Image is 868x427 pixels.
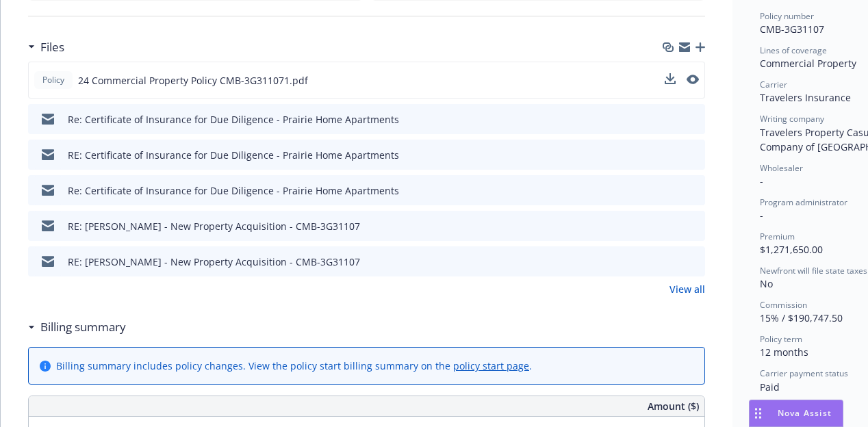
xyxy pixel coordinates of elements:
[665,183,676,198] button: download file
[760,346,808,359] span: 12 months
[665,148,676,162] button: download file
[665,112,676,127] button: download file
[760,162,803,174] span: Wholesaler
[28,318,126,336] div: Billing summary
[665,73,676,84] button: download file
[687,75,699,84] button: preview file
[669,282,705,296] a: View all
[760,174,763,187] span: -
[760,231,795,242] span: Premium
[760,57,856,70] span: Commercial Property
[760,196,847,208] span: Program administrator
[78,73,308,88] span: 24 Commercial Property Policy CMB-3G311071.pdf
[28,38,64,56] div: Files
[68,112,399,127] div: Re: Certificate of Insurance for Due Diligence - Prairie Home Apartments
[760,10,814,22] span: Policy number
[760,243,823,256] span: $1,271,650.00
[760,79,787,90] span: Carrier
[665,73,676,88] button: download file
[687,219,700,233] button: preview file
[665,255,676,269] button: download file
[687,112,700,127] button: preview file
[453,359,529,372] a: policy start page
[760,23,824,36] span: CMB-3G31107
[648,399,699,413] span: Amount ($)
[760,367,848,379] span: Carrier payment status
[687,255,700,269] button: preview file
[760,311,843,324] span: 15% / $190,747.50
[68,148,399,162] div: RE: Certificate of Insurance for Due Diligence - Prairie Home Apartments
[760,277,773,290] span: No
[760,299,807,311] span: Commission
[68,219,360,233] div: RE: [PERSON_NAME] - New Property Acquisition - CMB-3G31107
[760,113,824,125] span: Writing company
[760,44,827,56] span: Lines of coverage
[687,148,700,162] button: preview file
[68,255,360,269] div: RE: [PERSON_NAME] - New Property Acquisition - CMB-3G31107
[750,400,767,426] div: Drag to move
[40,38,64,56] h3: Files
[40,74,67,86] span: Policy
[760,209,763,222] span: -
[778,407,832,419] span: Nova Assist
[687,183,700,198] button: preview file
[40,318,126,336] h3: Billing summary
[760,91,851,104] span: Travelers Insurance
[749,400,843,427] button: Nova Assist
[665,219,676,233] button: download file
[687,73,699,88] button: preview file
[760,333,802,345] span: Policy term
[68,183,399,198] div: Re: Certificate of Insurance for Due Diligence - Prairie Home Apartments
[760,380,780,393] span: Paid
[56,359,532,373] div: Billing summary includes policy changes. View the policy start billing summary on the .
